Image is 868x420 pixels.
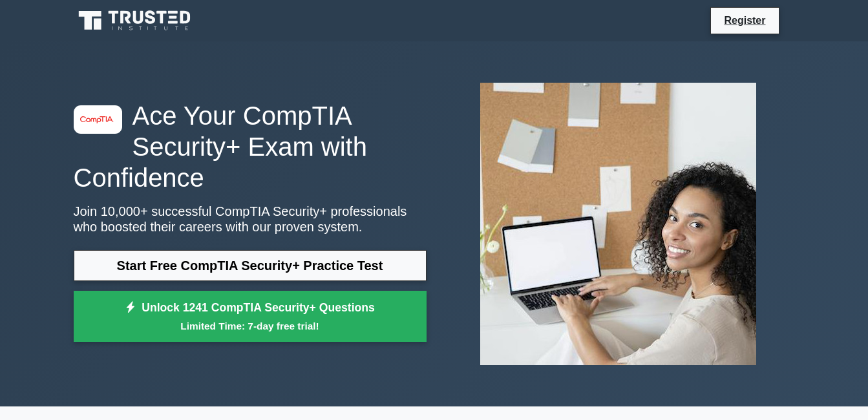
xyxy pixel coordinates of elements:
[74,250,427,281] a: Start Free CompTIA Security+ Practice Test
[74,100,427,193] h1: Ace Your CompTIA Security+ Exam with Confidence
[716,12,773,28] a: Register
[74,204,427,235] p: Join 10,000+ successful CompTIA Security+ professionals who boosted their careers with our proven...
[90,319,410,333] small: Limited Time: 7-day free trial!
[74,291,427,342] a: Unlock 1241 CompTIA Security+ QuestionsLimited Time: 7-day free trial!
